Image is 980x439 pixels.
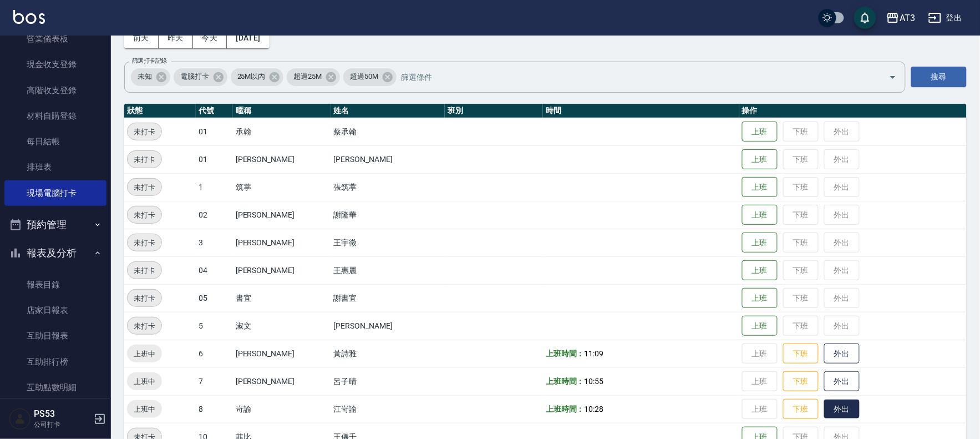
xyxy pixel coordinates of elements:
span: 上班中 [127,348,162,360]
b: 上班時間： [546,405,585,413]
td: 02 [196,201,233,229]
b: 上班時間： [546,349,585,358]
td: 淑文 [233,312,331,340]
button: 外出 [824,371,860,392]
span: 10:55 [585,377,604,386]
td: 岢諭 [233,395,331,423]
th: 暱稱 [233,104,331,118]
div: 25M以內 [231,68,284,86]
th: 操作 [739,104,967,118]
a: 店家日報表 [4,297,106,323]
td: 05 [196,284,233,312]
button: 上班 [742,288,778,309]
span: 25M以內 [231,71,272,82]
img: Person [9,408,31,430]
a: 互助日報表 [4,323,106,349]
b: 上班時間： [546,377,585,386]
h5: PS53 [34,408,90,420]
td: [PERSON_NAME] [331,312,445,340]
span: 電腦打卡 [174,71,216,82]
button: 預約管理 [4,210,106,239]
button: 登出 [924,8,967,28]
div: 電腦打卡 [174,68,227,86]
p: 公司打卡 [34,420,90,430]
td: 7 [196,367,233,395]
span: 10:28 [585,405,604,413]
img: Logo [13,10,45,24]
th: 姓名 [331,104,445,118]
a: 互助排行榜 [4,349,106,375]
td: 王惠麗 [331,256,445,284]
button: 上班 [742,177,778,198]
div: 超過25M [287,68,340,86]
td: [PERSON_NAME] [233,367,331,395]
button: 外出 [824,344,860,364]
td: 3 [196,229,233,256]
td: 書宜 [233,284,331,312]
button: 前天 [124,28,159,48]
button: 外出 [824,400,860,419]
td: [PERSON_NAME] [233,201,331,229]
td: 江岢諭 [331,395,445,423]
button: save [854,7,876,29]
span: 未打卡 [128,292,161,304]
input: 篩選條件 [398,67,870,87]
button: AT3 [882,7,920,29]
a: 報表目錄 [4,272,106,297]
button: 上班 [742,122,778,142]
td: 呂子晴 [331,367,445,395]
span: 未打卡 [128,154,161,165]
a: 高階收支登錄 [4,78,106,103]
th: 時間 [543,104,739,118]
span: 上班中 [127,403,162,415]
td: 謝隆華 [331,201,445,229]
button: 報表及分析 [4,239,106,268]
span: 11:09 [585,349,604,358]
span: 未打卡 [128,209,161,221]
td: 王宇徵 [331,229,445,256]
th: 班別 [445,104,543,118]
div: AT3 [900,11,915,25]
button: 下班 [783,344,819,364]
button: 上班 [742,205,778,225]
button: [DATE] [227,28,269,48]
td: [PERSON_NAME] [331,145,445,173]
td: 01 [196,118,233,145]
a: 現場電腦打卡 [4,180,106,206]
th: 代號 [196,104,233,118]
td: [PERSON_NAME] [233,229,331,256]
td: 謝書宜 [331,284,445,312]
a: 排班表 [4,154,106,180]
button: 昨天 [159,28,193,48]
button: 上班 [742,316,778,336]
td: 6 [196,340,233,367]
td: 01 [196,145,233,173]
td: 張筑葶 [331,173,445,201]
span: 未打卡 [128,237,161,249]
button: 上班 [742,260,778,281]
button: 今天 [193,28,227,48]
td: 8 [196,395,233,423]
label: 篩選打卡記錄 [132,57,167,65]
a: 營業儀表板 [4,26,106,52]
td: 承翰 [233,118,331,145]
span: 未打卡 [128,181,161,193]
button: 上班 [742,149,778,170]
span: 超過25M [287,71,328,82]
button: 搜尋 [911,67,967,87]
td: [PERSON_NAME] [233,145,331,173]
td: [PERSON_NAME] [233,340,331,367]
span: 超過50M [343,71,385,82]
span: 未打卡 [128,126,161,138]
td: 1 [196,173,233,201]
td: 黃詩雅 [331,340,445,367]
button: 上班 [742,233,778,253]
button: 下班 [783,399,819,420]
a: 現金收支登錄 [4,52,106,77]
a: 材料自購登錄 [4,103,106,129]
div: 超過50M [343,68,397,86]
td: 5 [196,312,233,340]
span: 未知 [131,71,159,82]
span: 上班中 [127,376,162,387]
button: 下班 [783,371,819,392]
